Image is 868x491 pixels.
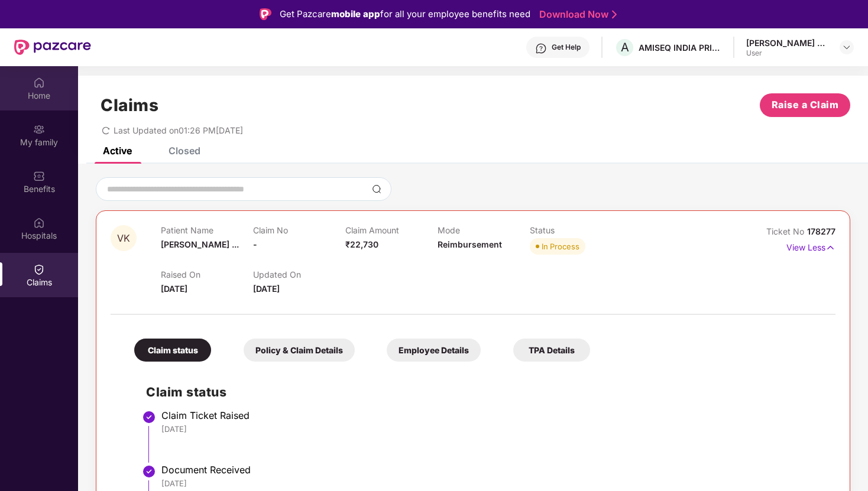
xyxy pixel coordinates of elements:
img: svg+xml;base64,PHN2ZyBpZD0iU2VhcmNoLTMyeDMyIiB4bWxucz0iaHR0cDovL3d3dy53My5vcmcvMjAwMC9zdmciIHdpZH... [372,184,381,194]
span: Reimbursement [438,239,502,249]
div: Employee Details [387,339,481,362]
button: Raise a Claim [760,93,850,117]
p: Mode [438,225,530,235]
img: svg+xml;base64,PHN2ZyBpZD0iSG9tZSIgeG1sbnM9Imh0dHA6Ly93d3cudzMub3JnLzIwMDAvc3ZnIiB3aWR0aD0iMjAiIG... [33,77,45,89]
img: svg+xml;base64,PHN2ZyBpZD0iQmVuZWZpdHMiIHhtbG5zPSJodHRwOi8vd3d3LnczLm9yZy8yMDAwL3N2ZyIgd2lkdGg9Ij... [33,170,45,182]
div: Claim status [134,339,211,362]
div: Document Received [161,464,824,476]
p: Raised On [161,269,253,279]
img: svg+xml;base64,PHN2ZyBpZD0iSG9zcGl0YWxzIiB4bWxucz0iaHR0cDovL3d3dy53My5vcmcvMjAwMC9zdmciIHdpZHRoPS... [33,217,45,229]
div: User [746,48,829,58]
span: - [253,239,257,249]
div: Policy & Claim Details [244,339,355,362]
strong: mobile app [331,8,380,19]
img: svg+xml;base64,PHN2ZyBpZD0iU3RlcC1Eb25lLTMyeDMyIiB4bWxucz0iaHR0cDovL3d3dy53My5vcmcvMjAwMC9zdmciIH... [142,464,156,479]
img: svg+xml;base64,PHN2ZyBpZD0iRHJvcGRvd24tMzJ4MzIiIHhtbG5zPSJodHRwOi8vd3d3LnczLm9yZy8yMDAwL3N2ZyIgd2... [842,43,851,52]
img: svg+xml;base64,PHN2ZyBpZD0iSGVscC0zMngzMiIgeG1sbnM9Imh0dHA6Ly93d3cudzMub3JnLzIwMDAvc3ZnIiB3aWR0aD... [535,43,547,54]
p: Claim Amount [345,225,438,235]
span: Last Updated on 01:26 PM[DATE] [114,125,243,135]
img: Logo [260,8,271,20]
div: [PERSON_NAME] D U [746,37,829,48]
div: Get Help [552,43,581,52]
span: A [621,40,629,54]
img: svg+xml;base64,PHN2ZyB4bWxucz0iaHR0cDovL3d3dy53My5vcmcvMjAwMC9zdmciIHdpZHRoPSIxNyIgaGVpZ2h0PSIxNy... [825,241,835,254]
span: [DATE] [253,284,280,294]
p: Patient Name [161,225,253,235]
img: New Pazcare Logo [14,40,91,55]
img: Stroke [612,8,617,21]
span: Ticket No [766,226,807,236]
div: Closed [169,145,200,157]
span: [DATE] [161,284,187,294]
div: [DATE] [161,424,824,434]
div: [DATE] [161,478,824,489]
img: svg+xml;base64,PHN2ZyBpZD0iU3RlcC1Eb25lLTMyeDMyIiB4bWxucz0iaHR0cDovL3d3dy53My5vcmcvMjAwMC9zdmciIH... [142,410,156,424]
img: svg+xml;base64,PHN2ZyB3aWR0aD0iMjAiIGhlaWdodD0iMjAiIHZpZXdCb3g9IjAgMCAyMCAyMCIgZmlsbD0ibm9uZSIgeG... [33,123,45,135]
span: 178277 [807,226,835,236]
img: svg+xml;base64,PHN2ZyBpZD0iQ2xhaW0iIHhtbG5zPSJodHRwOi8vd3d3LnczLm9yZy8yMDAwL3N2ZyIgd2lkdGg9IjIwIi... [33,264,45,275]
span: ₹22,730 [345,239,378,249]
h2: Claim status [146,382,824,402]
div: Claim Ticket Raised [161,409,824,421]
p: View Less [786,238,835,254]
p: Status [530,225,622,235]
div: Active [103,145,132,157]
p: Updated On [253,269,345,279]
h1: Claims [101,95,158,115]
div: Get Pazcare for all your employee benefits need [280,7,530,21]
div: In Process [542,240,579,252]
span: [PERSON_NAME] ... [161,239,239,249]
span: Raise a Claim [772,97,839,112]
div: TPA Details [513,339,590,362]
span: redo [102,125,110,135]
a: Download Now [539,8,613,21]
span: VK [117,233,130,243]
p: Claim No [253,225,345,235]
div: AMISEQ INDIA PRIVATE LIMITED [639,42,721,53]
